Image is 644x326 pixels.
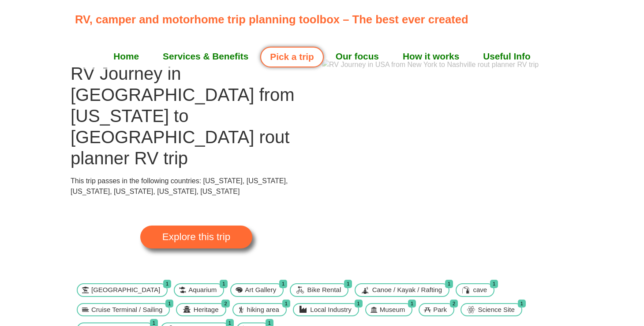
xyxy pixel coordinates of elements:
span: 1 [518,300,526,308]
span: Museum [378,305,408,315]
span: 1 [344,280,352,288]
span: cave [471,285,489,295]
span: Aquarium [186,285,219,295]
span: Cruise Terminal / Sailing [89,305,165,315]
span: [GEOGRAPHIC_DATA] [89,285,162,295]
a: Our focus [324,45,391,67]
span: Explore this trip [162,232,230,242]
a: Pick a trip [260,47,323,67]
span: Bike Rental [305,285,344,295]
span: 1 [355,300,363,308]
span: hiking area [245,305,281,315]
span: Local Industry [308,305,353,315]
span: 1 [163,280,171,288]
span: 1 [445,280,453,288]
a: How it works [391,45,471,67]
span: 1 [165,300,173,308]
a: Home [101,45,151,67]
span: Canoe / Kayak / Rafting [370,285,444,295]
span: 1 [279,280,287,288]
span: 2 [221,300,229,308]
span: 1 [408,300,416,308]
nav: Menu [75,45,569,67]
span: 1 [220,280,228,288]
span: Art Gallery [243,285,278,295]
span: This trip passes in the following countries: [US_STATE], [US_STATE], [US_STATE], [US_STATE], [US_... [71,177,288,195]
span: 1 [282,300,290,308]
span: 2 [450,300,458,308]
span: 1 [490,280,498,288]
span: Heritage [191,305,221,315]
a: Useful Info [471,45,542,67]
a: Explore this trip [140,226,252,248]
p: RV, camper and motorhome trip planning toolbox – The best ever created [75,11,574,28]
span: Park [431,305,449,315]
h1: RV Journey in [GEOGRAPHIC_DATA] from [US_STATE] to [GEOGRAPHIC_DATA] rout planner RV trip [71,63,322,169]
a: Services & Benefits [151,45,260,67]
span: Science Site [476,305,517,315]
